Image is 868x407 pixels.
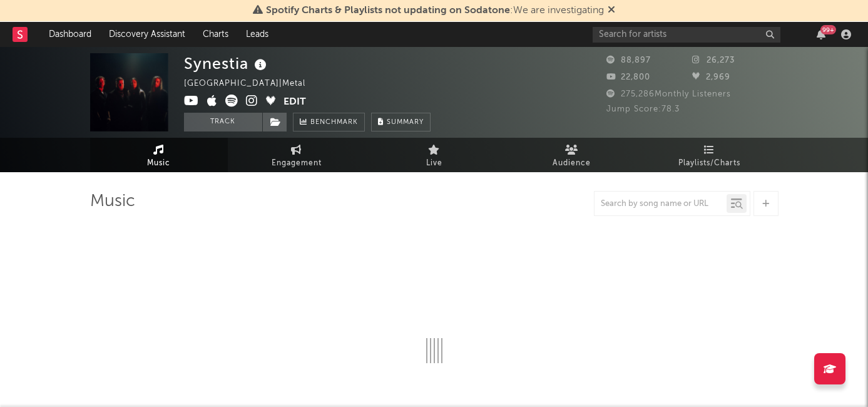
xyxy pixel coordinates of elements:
span: Benchmark [310,115,358,130]
a: Live [365,138,503,172]
span: Engagement [272,156,322,171]
button: 99+ [817,29,825,39]
a: Engagement [228,138,365,172]
a: Leads [237,22,277,47]
div: [GEOGRAPHIC_DATA] | Metal [184,76,320,91]
span: Dismiss [608,6,615,16]
span: 2,969 [692,73,730,81]
span: Spotify Charts & Playlists not updating on Sodatone [266,6,510,16]
input: Search for artists [593,27,780,43]
button: Track [184,113,262,131]
a: Audience [503,138,641,172]
a: Discovery Assistant [100,22,194,47]
input: Search by song name or URL [595,199,727,209]
span: Audience [553,156,591,171]
span: Playlists/Charts [678,156,740,171]
span: Music [147,156,170,171]
span: : We are investigating [266,6,604,16]
span: Live [426,156,442,171]
span: Summary [387,119,424,126]
button: Summary [371,113,431,131]
button: Edit [283,95,306,110]
a: Charts [194,22,237,47]
a: Music [90,138,228,172]
a: Benchmark [293,113,365,131]
div: 99 + [820,25,836,34]
span: 275,286 Monthly Listeners [606,90,731,98]
span: 22,800 [606,73,650,81]
div: Synestia [184,53,270,74]
a: Dashboard [40,22,100,47]
span: 88,897 [606,56,651,64]
span: 26,273 [692,56,735,64]
a: Playlists/Charts [641,138,779,172]
span: Jump Score: 78.3 [606,105,680,113]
